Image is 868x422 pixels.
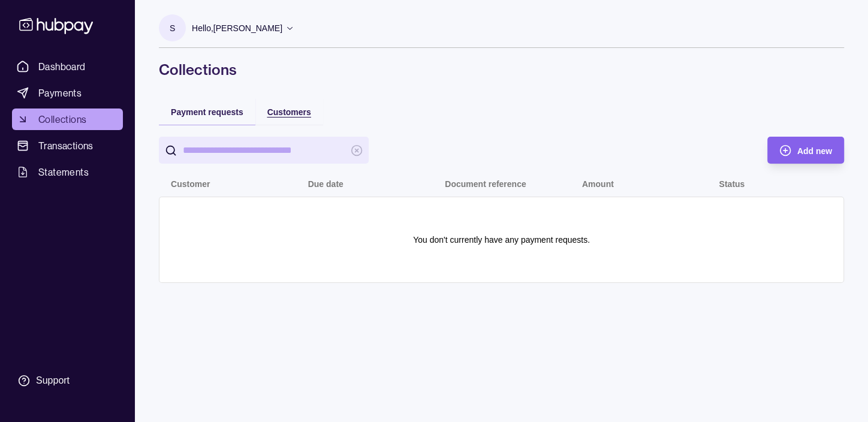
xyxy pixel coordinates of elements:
[12,82,123,104] a: Payments
[308,179,343,189] p: Due date
[797,146,832,156] span: Add new
[413,233,590,246] p: You don't currently have any payment requests.
[12,108,123,130] a: Collections
[719,179,745,189] p: Status
[38,59,86,74] span: Dashboard
[445,179,526,189] p: Document reference
[36,374,70,387] div: Support
[12,368,123,393] a: Support
[12,56,123,77] a: Dashboard
[582,179,614,189] p: Amount
[12,135,123,156] a: Transactions
[267,107,311,117] span: Customers
[171,107,243,117] span: Payment requests
[183,137,345,164] input: search
[192,22,282,35] p: Hello, [PERSON_NAME]
[171,179,210,189] p: Customer
[38,165,89,179] span: Statements
[38,112,86,126] span: Collections
[170,22,175,35] p: S
[38,138,94,153] span: Transactions
[159,60,844,79] h1: Collections
[38,86,82,100] span: Payments
[767,137,844,164] button: Add new
[12,161,123,183] a: Statements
